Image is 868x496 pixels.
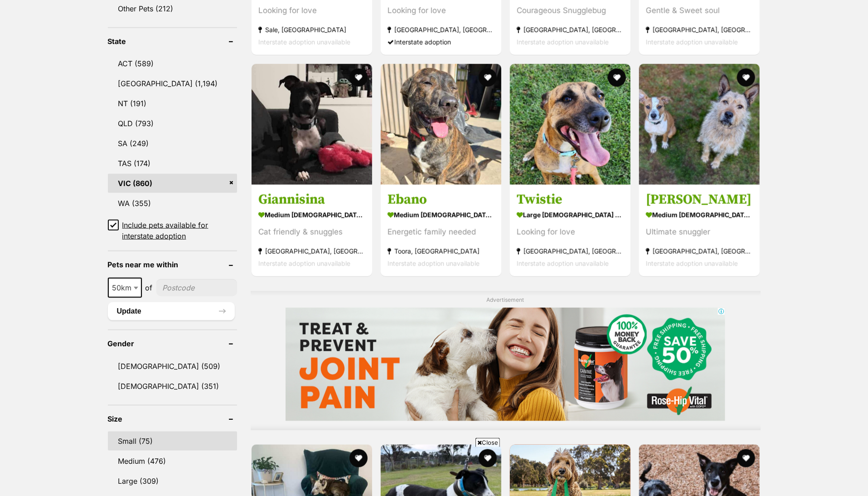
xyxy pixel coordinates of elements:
[388,5,495,17] div: Looking for love
[517,191,624,208] h3: Twistie
[646,226,753,238] div: Ultimate snuggler
[108,154,237,173] a: TAS (174)
[479,69,497,87] button: favourite
[258,208,365,221] strong: medium [DEMOGRAPHIC_DATA] Dog
[646,245,753,257] strong: [GEOGRAPHIC_DATA], [GEOGRAPHIC_DATA]
[646,260,738,267] span: Interstate adoption unavailable
[510,64,630,185] img: Twistie - Staffordshire Bull Terrier Dog
[517,260,609,267] span: Interstate adoption unavailable
[517,208,624,221] strong: large [DEMOGRAPHIC_DATA] Dog
[517,245,624,257] strong: [GEOGRAPHIC_DATA], [GEOGRAPHIC_DATA]
[108,74,237,93] a: [GEOGRAPHIC_DATA] (1,194)
[269,451,599,491] iframe: Advertisement
[517,226,624,238] div: Looking for love
[258,191,365,208] h3: Giannisina
[122,220,237,241] span: Include pets available for interstate adoption
[251,291,761,430] div: Advertisement
[258,24,365,36] strong: Sale, [GEOGRAPHIC_DATA]
[108,357,237,376] a: [DEMOGRAPHIC_DATA] (509)
[108,302,235,320] button: Update
[517,5,624,17] div: Courageous Snugglebug
[646,24,753,36] strong: [GEOGRAPHIC_DATA], [GEOGRAPHIC_DATA]
[517,39,609,46] span: Interstate adoption unavailable
[108,54,237,73] a: ACT (589)
[108,471,237,491] a: Large (309)
[108,174,237,193] a: VIC (860)
[388,245,495,257] strong: Toora, [GEOGRAPHIC_DATA]
[108,220,237,241] a: Include pets available for interstate adoption
[608,69,626,87] button: favourite
[639,64,760,185] img: Norman Nerf - Jack Russell Terrier x Border Collie x Staffordshire Bull Terrier Dog
[258,245,365,257] strong: [GEOGRAPHIC_DATA], [GEOGRAPHIC_DATA]
[108,278,142,298] span: 50km
[108,194,237,213] a: WA (355)
[258,260,350,267] span: Interstate adoption unavailable
[108,452,237,471] a: Medium (476)
[156,279,237,296] input: postcode
[286,308,725,421] iframe: Advertisement
[510,184,630,276] a: Twistie large [DEMOGRAPHIC_DATA] Dog Looking for love [GEOGRAPHIC_DATA], [GEOGRAPHIC_DATA] Inters...
[646,208,753,221] strong: medium [DEMOGRAPHIC_DATA] Dog
[388,24,495,36] strong: [GEOGRAPHIC_DATA], [GEOGRAPHIC_DATA]
[108,134,237,153] a: SA (249)
[108,260,237,269] header: Pets near me within
[388,208,495,221] strong: medium [DEMOGRAPHIC_DATA] Dog
[108,114,237,133] a: QLD (793)
[108,94,237,113] a: NT (191)
[145,282,153,293] span: of
[388,191,495,208] h3: Ebano
[108,339,237,348] header: Gender
[108,415,237,423] header: Size
[646,39,738,46] span: Interstate adoption unavailable
[252,64,372,185] img: Giannisina - Staffordshire Bull Terrier Dog
[646,5,753,17] div: Gentle & Sweet soul
[252,184,372,276] a: Giannisina medium [DEMOGRAPHIC_DATA] Dog Cat friendly & snuggles [GEOGRAPHIC_DATA], [GEOGRAPHIC_D...
[388,260,480,267] span: Interstate adoption unavailable
[737,69,755,87] button: favourite
[258,39,350,46] span: Interstate adoption unavailable
[108,432,237,451] a: Small (75)
[639,184,760,276] a: [PERSON_NAME] medium [DEMOGRAPHIC_DATA] Dog Ultimate snuggler [GEOGRAPHIC_DATA], [GEOGRAPHIC_DATA...
[381,184,501,276] a: Ebano medium [DEMOGRAPHIC_DATA] Dog Energetic family needed Toora, [GEOGRAPHIC_DATA] Interstate a...
[109,281,141,294] span: 50km
[388,36,495,49] div: Interstate adoption
[737,449,755,467] button: favourite
[349,69,368,87] button: favourite
[388,226,495,238] div: Energetic family needed
[517,24,624,36] strong: [GEOGRAPHIC_DATA], [GEOGRAPHIC_DATA]
[108,377,237,396] a: [DEMOGRAPHIC_DATA] (351)
[258,5,365,17] div: Looking for love
[381,64,501,185] img: Ebano - Australian Kelpie x Staffordshire Bull Terrier Dog
[258,226,365,238] div: Cat friendly & snuggles
[475,438,500,447] span: Close
[646,191,753,208] h3: [PERSON_NAME]
[108,37,237,45] header: State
